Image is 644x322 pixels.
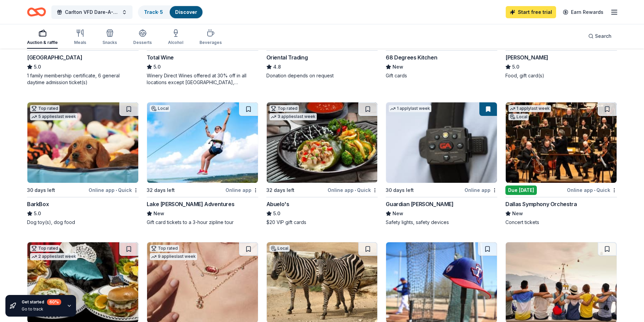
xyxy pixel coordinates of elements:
[505,185,537,195] div: Due [DATE]
[567,186,617,194] div: Online app Quick
[392,63,403,71] span: New
[74,26,86,49] button: Meals
[266,72,378,79] div: Donation depends on request
[65,8,119,16] span: Carlton VFD Dare-A-Oke
[27,186,55,194] div: 30 days left
[266,186,294,194] div: 32 days left
[27,53,82,61] div: [GEOGRAPHIC_DATA]
[328,186,378,194] div: Online app Quick
[505,200,577,208] div: Dallas Symphony Orchestra
[47,299,61,305] div: 60 %
[147,219,258,226] div: Gift card tickets to a 3-hour zipline tour
[505,72,617,79] div: Food, gift card(s)
[147,53,174,61] div: Total Wine
[147,102,258,183] img: Image for Lake Travis Zipline Adventures
[175,9,197,15] a: Discover
[27,4,46,20] a: Home
[89,186,139,194] div: Online app Quick
[506,102,617,183] img: Image for Dallas Symphony Orchestra
[594,188,595,193] span: •
[266,219,378,226] div: $20 VIP gift cards
[266,200,289,208] div: Abuelo's
[512,209,523,218] span: New
[133,26,152,49] button: Desserts
[30,245,59,252] div: Top rated
[51,5,133,19] button: Carlton VFD Dare-A-Oke
[74,40,86,45] div: Meals
[512,63,519,71] span: 5.0
[133,40,152,45] div: Desserts
[225,186,258,194] div: Online app
[386,102,497,183] img: Image for Guardian Angel Device
[22,299,61,305] div: Get started
[386,186,414,194] div: 30 days left
[266,53,308,61] div: Oriental Trading
[27,72,139,86] div: 1 family membership certificate, 6 general daytime admission ticket(s)
[34,209,41,218] span: 5.0
[147,72,258,86] div: Winery Direct Wines offered at 30% off in all locations except [GEOGRAPHIC_DATA], [GEOGRAPHIC_DAT...
[386,53,437,61] div: 68 Degrees Kitchen
[27,40,58,45] div: Auction & raffle
[102,40,117,45] div: Snacks
[116,188,117,193] span: •
[153,209,164,218] span: New
[273,209,280,218] span: 5.0
[30,105,59,112] div: Top rated
[27,102,139,226] a: Image for BarkBoxTop rated5 applieslast week30 days leftOnline app•QuickBarkBox5.0Dog toy(s), dog...
[34,63,41,71] span: 5.0
[267,102,378,183] img: Image for Abuelo's
[595,32,612,40] span: Search
[506,6,556,18] a: Start free trial
[22,306,61,312] div: Go to track
[273,63,281,71] span: 4.8
[27,102,138,183] img: Image for BarkBox
[392,209,403,218] span: New
[150,105,170,112] div: Local
[269,245,290,252] div: Local
[147,102,258,226] a: Image for Lake Travis Zipline AdventuresLocal32 days leftOnline appLake [PERSON_NAME] AdventuresN...
[508,114,529,120] div: Local
[153,63,161,71] span: 5.0
[386,72,497,79] div: Gift cards
[355,188,356,193] span: •
[505,102,617,226] a: Image for Dallas Symphony Orchestra1 applylast weekLocalDue [DATE]Online app•QuickDallas Symphony...
[150,245,179,252] div: Top rated
[27,200,49,208] div: BarkBox
[266,102,378,226] a: Image for Abuelo's Top rated3 applieslast week32 days leftOnline app•QuickAbuelo's5.0$20 VIP gift...
[199,40,222,45] div: Beverages
[27,26,58,49] button: Auction & raffle
[144,9,163,15] a: Track· 5
[147,200,234,208] div: Lake [PERSON_NAME] Adventures
[199,26,222,49] button: Beverages
[150,253,197,260] div: 9 applies last week
[505,219,617,226] div: Concert tickets
[30,253,77,260] div: 2 applies last week
[386,219,497,226] div: Safety lights, safety devices
[386,102,497,226] a: Image for Guardian Angel Device1 applylast week30 days leftOnline appGuardian [PERSON_NAME]NewSaf...
[386,200,453,208] div: Guardian [PERSON_NAME]
[583,29,617,43] button: Search
[168,40,183,45] div: Alcohol
[30,113,77,120] div: 5 applies last week
[505,53,548,61] div: [PERSON_NAME]
[269,105,299,112] div: Top rated
[27,219,139,226] div: Dog toy(s), dog food
[269,113,317,120] div: 3 applies last week
[147,186,175,194] div: 32 days left
[102,26,117,49] button: Snacks
[508,105,551,112] div: 1 apply last week
[464,186,497,194] div: Online app
[168,26,183,49] button: Alcohol
[389,105,431,112] div: 1 apply last week
[559,6,607,18] a: Earn Rewards
[138,5,203,19] button: Track· 5Discover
